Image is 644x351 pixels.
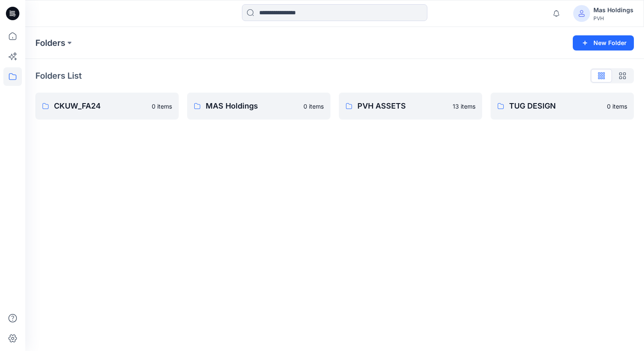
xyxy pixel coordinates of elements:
p: 0 items [303,102,324,111]
a: TUG DESIGN0 items [491,93,634,120]
p: MAS Holdings [206,100,298,112]
div: Mas Holdings [593,5,633,15]
p: Folders List [35,69,82,82]
div: PVH [593,15,633,21]
p: 13 items [453,102,475,111]
p: 0 items [607,102,627,111]
p: PVH ASSETS [357,100,448,112]
button: New Folder [573,35,634,51]
svg: avatar [578,10,585,17]
a: Folders [35,37,65,49]
p: 0 items [152,102,172,111]
a: PVH ASSETS13 items [339,93,482,120]
p: CKUW_FA24 [54,100,147,112]
p: TUG DESIGN [509,100,602,112]
a: MAS Holdings0 items [187,93,330,120]
a: CKUW_FA240 items [35,93,179,120]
